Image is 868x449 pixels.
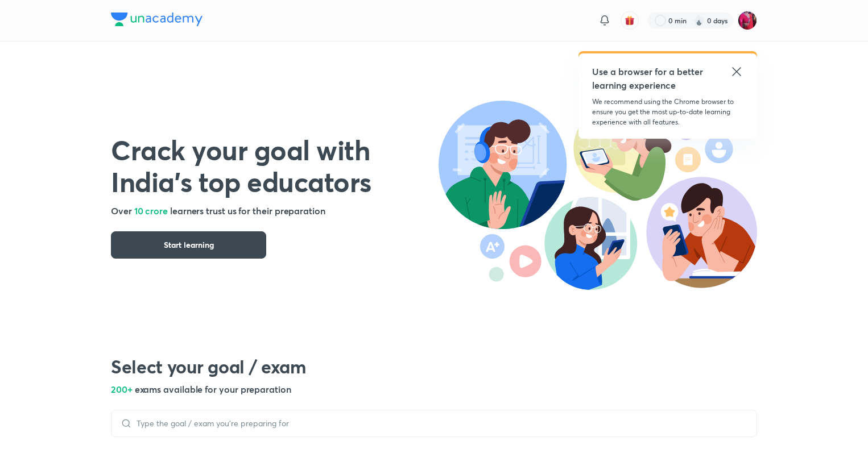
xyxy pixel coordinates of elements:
[625,15,635,26] img: avatar
[111,231,266,259] button: Start learning
[111,355,757,378] h2: Select your goal / exam
[111,383,757,396] h5: 200+
[111,13,202,29] a: Company Logo
[135,383,291,395] span: exams available for your preparation
[134,205,168,217] span: 10 crore
[693,15,705,26] img: streak
[132,419,747,428] input: Type the goal / exam you’re preparing for
[164,239,214,251] span: Start learning
[621,11,639,30] button: avatar
[439,101,757,290] img: header
[592,65,705,92] h5: Use a browser for a better learning experience
[111,13,202,26] img: Company Logo
[111,134,439,197] h1: Crack your goal with India’s top educators
[738,11,757,30] img: Anushka Gupta
[592,97,743,127] p: We recommend using the Chrome browser to ensure you get the most up-to-date learning experience w...
[111,204,439,218] h5: Over learners trust us for their preparation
